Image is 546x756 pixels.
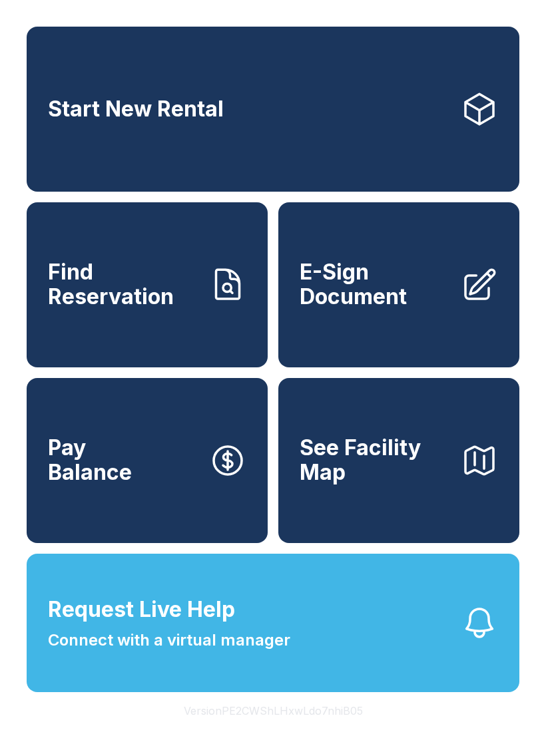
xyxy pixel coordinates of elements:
span: Start New Rental [48,97,224,122]
button: VersionPE2CWShLHxwLdo7nhiB05 [173,692,374,729]
button: See Facility Map [278,378,519,543]
span: Request Live Help [48,594,235,626]
a: Find Reservation [27,202,268,367]
span: E-Sign Document [300,260,450,309]
span: Find Reservation [48,260,198,309]
a: E-Sign Document [278,202,519,367]
a: Start New Rental [27,27,519,192]
button: Request Live HelpConnect with a virtual manager [27,554,519,692]
span: Connect with a virtual manager [48,628,290,652]
span: Pay Balance [48,436,132,484]
a: PayBalance [27,378,268,543]
span: See Facility Map [300,436,450,484]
